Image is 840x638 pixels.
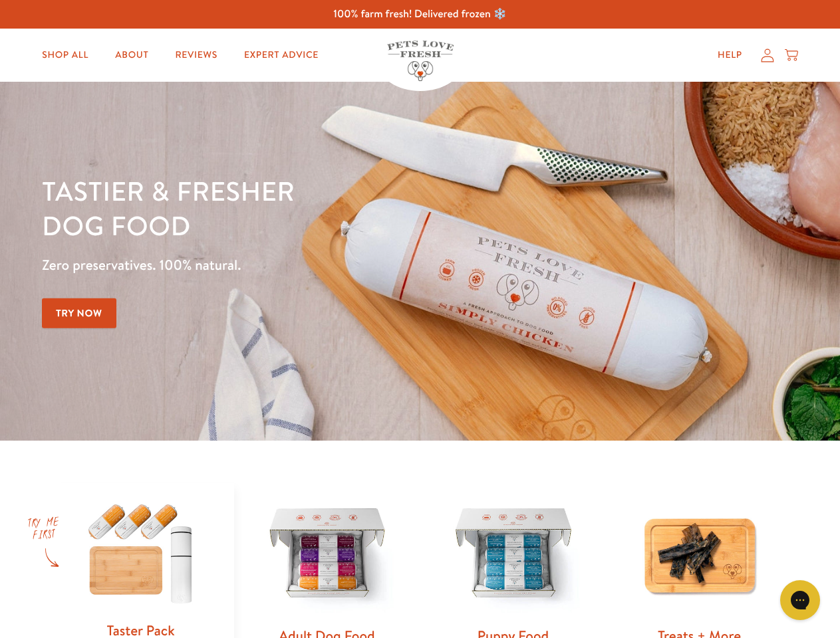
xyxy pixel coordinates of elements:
[42,173,546,243] h1: Tastier & fresher dog food
[707,42,753,68] a: Help
[42,253,546,277] p: Zero preservatives. 100% natural.
[164,42,227,68] a: Reviews
[387,41,454,81] img: Pets Love Fresh
[31,42,99,68] a: Shop All
[233,42,329,68] a: Expert Advice
[773,576,827,625] iframe: Gorgias live chat messenger
[104,42,159,68] a: About
[42,298,116,328] a: Try Now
